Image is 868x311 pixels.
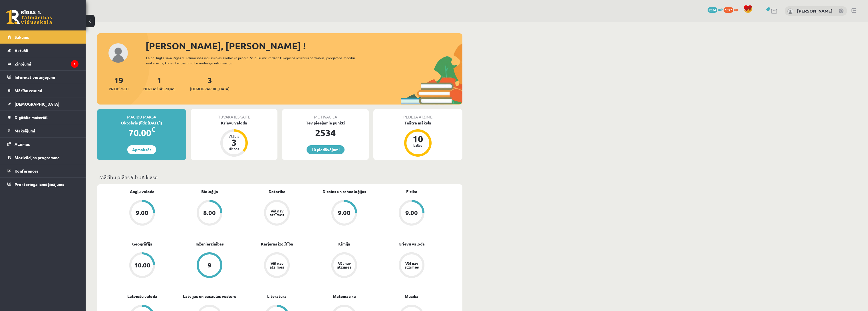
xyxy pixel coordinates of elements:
[15,71,78,84] legend: Informatīvie ziņojumi
[378,252,445,279] a: Vēl nav atzīmes
[6,10,52,24] a: Rīgas 1. Tālmācības vidusskola
[373,120,462,126] div: Teātra māksla
[7,124,78,137] a: Maksājumi
[71,60,78,68] i: 1
[269,189,285,195] a: Datorika
[136,210,148,216] div: 9.00
[176,200,243,227] a: 8.00
[405,210,418,216] div: 9.00
[724,7,733,13] span: 1397
[405,293,418,299] a: Mūzika
[323,189,366,195] a: Dizains un tehnoloģijas
[398,241,425,247] a: Krievu valoda
[15,168,39,173] span: Konferences
[7,71,78,84] a: Informatīvie ziņojumi
[15,34,29,40] span: Sākums
[243,200,311,227] a: Vēl nav atzīmes
[201,189,218,195] a: Bioloģija
[261,241,293,247] a: Karjeras izglītība
[269,209,285,216] div: Vēl nav atzīmes
[282,120,369,126] div: Tev pieejamie punkti
[97,120,186,126] div: Oktobris (līdz [DATE])
[225,134,243,138] div: Atlicis
[7,44,78,57] a: Aktuāli
[307,145,345,154] a: 10 piedāvājumi
[333,293,356,299] a: Matemātika
[127,145,156,154] a: Apmaksāt
[373,109,462,120] div: Pēdējā atzīme
[282,126,369,140] div: 2534
[718,7,723,12] span: mP
[708,7,723,12] a: 2534 mP
[7,164,78,177] a: Konferences
[143,75,175,92] a: 1Neizlasītās ziņas
[143,86,175,92] span: Neizlasītās ziņas
[146,39,462,53] div: [PERSON_NAME], [PERSON_NAME] !
[311,200,378,227] a: 9.00
[7,30,78,44] a: Sākums
[7,178,78,191] a: Proktoringa izmēģinājums
[797,8,833,14] a: [PERSON_NAME]
[708,7,717,13] span: 2534
[225,138,243,147] div: 3
[176,252,243,279] a: 9
[97,109,186,120] div: Mācību maksa
[183,293,236,299] a: Latvijas un pasaules vēsture
[108,200,176,227] a: 9.00
[191,120,277,157] a: Krievu valoda Atlicis 3 dienas
[267,293,287,299] a: Literatūra
[15,155,60,160] span: Motivācijas programma
[338,241,350,247] a: Ķīmija
[15,48,28,53] span: Aktuāli
[15,142,30,147] span: Atzīmes
[7,57,78,70] a: Ziņojumi1
[191,109,277,120] div: Tuvākā ieskaite
[15,101,59,107] span: [DEMOGRAPHIC_DATA]
[15,57,78,70] legend: Ziņojumi
[269,261,285,269] div: Vēl nav atzīmes
[15,115,49,120] span: Digitālie materiāli
[225,147,243,150] div: dienas
[97,126,186,140] div: 70.00
[190,86,229,92] span: [DEMOGRAPHIC_DATA]
[724,7,741,12] a: 1397 xp
[311,252,378,279] a: Vēl nav atzīmes
[378,200,445,227] a: 9.00
[338,210,351,216] div: 9.00
[243,252,311,279] a: Vēl nav atzīmes
[134,262,150,268] div: 10.00
[7,84,78,97] a: Mācību resursi
[109,86,128,92] span: Priekšmeti
[132,241,152,247] a: Ģeogrāfija
[7,97,78,111] a: [DEMOGRAPHIC_DATA]
[15,124,78,137] legend: Maksājumi
[15,88,42,93] span: Mācību resursi
[151,125,155,134] span: €
[190,75,229,92] a: 3[DEMOGRAPHIC_DATA]
[146,55,365,66] div: Laipni lūgts savā Rīgas 1. Tālmācības vidusskolas skolnieka profilā. Šeit Tu vari redzēt tuvojošo...
[109,75,128,92] a: 19Priekšmeti
[373,120,462,157] a: Teātra māksla 10 balles
[99,173,460,181] p: Mācību plāns 9.b JK klase
[15,182,64,187] span: Proktoringa izmēģinājums
[7,111,78,124] a: Digitālie materiāli
[127,293,157,299] a: Latviešu valoda
[203,210,216,216] div: 8.00
[282,109,369,120] div: Motivācija
[7,138,78,151] a: Atzīmes
[108,252,176,279] a: 10.00
[336,261,352,269] div: Vēl nav atzīmes
[409,144,426,147] div: balles
[208,262,212,268] div: 9
[734,7,738,12] span: xp
[130,189,154,195] a: Angļu valoda
[196,241,224,247] a: Inženierzinības
[406,189,417,195] a: Fizika
[7,151,78,164] a: Motivācijas programma
[409,134,426,144] div: 10
[191,120,277,126] div: Krievu valoda
[404,261,420,269] div: Vēl nav atzīmes
[788,9,793,14] img: Jānis Tāre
